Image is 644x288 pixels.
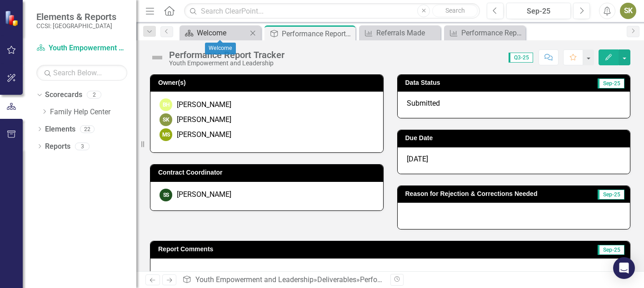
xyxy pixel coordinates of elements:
[405,190,588,197] h3: Reason for Rejection & Corrections Needed
[160,128,172,141] div: MS
[205,43,236,54] div: Welcome
[158,169,379,176] h3: Contract Coordinator
[376,27,438,39] div: Referrals Made
[598,190,624,200] span: Sep-25
[80,125,95,133] div: 22
[36,43,127,54] a: Youth Empowerment and Leadership
[509,6,568,17] div: Sep-25
[36,65,127,81] input: Search Below...
[45,90,82,100] a: Scorecards
[184,3,480,19] input: Search ClearPoint...
[50,107,136,117] a: Family Help Center
[45,124,75,135] a: Elements
[177,115,231,125] div: [PERSON_NAME]
[197,27,247,39] div: Welcome
[158,246,469,253] h3: Report Comments
[620,3,636,19] button: SK
[182,275,383,285] div: » »
[182,27,247,39] a: Welcome
[613,257,635,279] div: Open Intercom Messenger
[169,50,285,60] div: Performance Report Tracker
[405,79,528,86] h3: Data Status
[509,53,533,63] span: Q3-25
[407,155,428,163] span: [DATE]
[598,245,624,255] span: Sep-25
[195,275,314,284] a: Youth Empowerment and Leadership
[169,60,285,67] div: Youth Empowerment and Leadership
[177,100,231,110] div: [PERSON_NAME]
[360,275,449,284] div: Performance Report Tracker
[150,50,165,65] img: Not Defined
[317,275,356,284] a: Deliverables
[407,99,440,107] span: Submitted
[160,113,172,126] div: SK
[36,11,116,22] span: Elements & Reports
[87,91,101,99] div: 2
[282,28,353,39] div: Performance Report Tracker
[36,22,116,29] small: CCSI: [GEOGRAPHIC_DATA]
[177,130,231,140] div: [PERSON_NAME]
[506,3,571,19] button: Sep-25
[158,79,379,86] h3: Owner(s)
[5,10,20,26] img: ClearPoint Strategy
[598,78,624,88] span: Sep-25
[75,142,90,150] div: 3
[445,7,465,14] span: Search
[160,189,172,201] div: SS
[461,27,523,39] div: Performance Report (2024 and prior)
[45,142,70,152] a: Reports
[405,135,626,142] h3: Due Date
[432,5,478,17] button: Search
[446,27,523,39] a: Performance Report (2024 and prior)
[177,190,231,200] div: [PERSON_NAME]
[160,98,172,111] div: BH
[361,27,438,39] a: Referrals Made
